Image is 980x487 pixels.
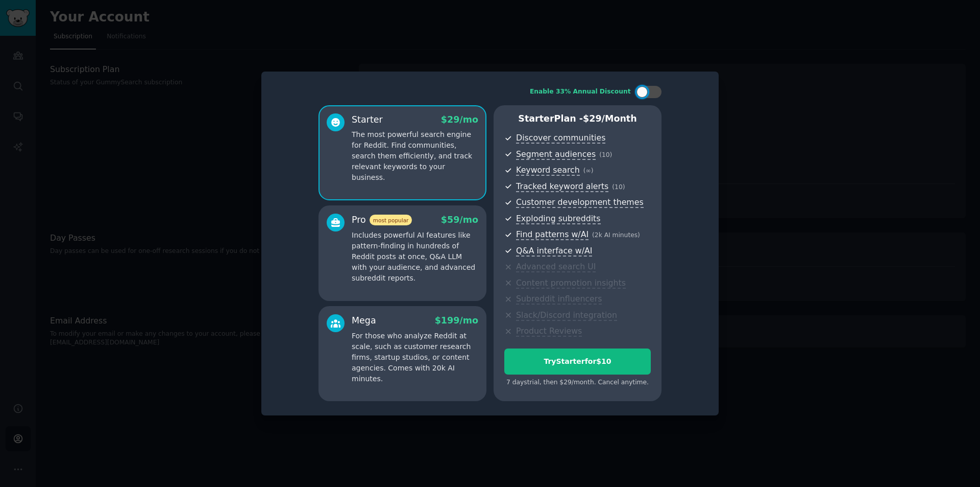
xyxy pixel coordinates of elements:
div: Try Starter for $10 [505,356,650,367]
span: Product Reviews [516,326,582,337]
p: The most powerful search engine for Reddit. Find communities, search them efficiently, and track ... [352,129,478,183]
span: Find patterns w/AI [516,229,589,240]
span: ( 10 ) [599,151,612,158]
div: Mega [352,314,376,327]
div: Enable 33% Annual Discount [530,87,631,97]
span: Q&A interface w/AI [516,246,592,257]
div: Starter [352,113,383,126]
span: Subreddit influencers [516,294,602,305]
span: ( 2k AI minutes ) [592,231,640,239]
button: TryStarterfor$10 [504,349,651,375]
span: ( 10 ) [612,183,625,191]
span: ( ∞ ) [583,167,594,174]
span: Advanced search UI [516,262,596,272]
p: Includes powerful AI features like pattern-finding in hundreds of Reddit posts at once, Q&A LLM w... [352,230,478,284]
span: $ 59 /mo [441,215,478,225]
span: Customer development themes [516,197,644,208]
span: Content promotion insights [516,278,626,289]
p: For those who analyze Reddit at scale, such as customer research firms, startup studios, or conte... [352,331,478,384]
span: Segment audiences [516,149,596,160]
span: Keyword search [516,165,580,176]
span: Tracked keyword alerts [516,181,608,192]
span: Slack/Discord integration [516,310,617,321]
div: 7 days trial, then $ 29 /month . Cancel anytime. [504,378,651,387]
span: Discover communities [516,133,605,144]
div: Pro [352,214,412,226]
p: Starter Plan - [504,112,651,125]
span: Exploding subreddits [516,214,600,224]
span: $ 29 /month [583,113,637,124]
span: $ 29 /mo [441,114,478,125]
span: most popular [370,215,412,225]
span: $ 199 /mo [435,315,478,326]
